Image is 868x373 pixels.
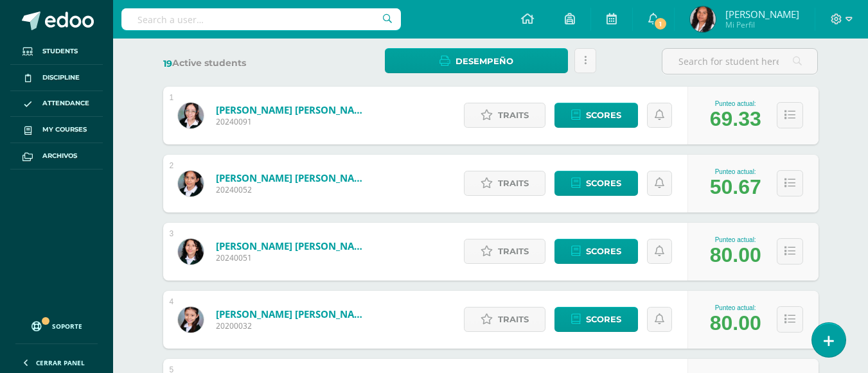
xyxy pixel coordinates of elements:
[178,239,204,265] img: a0ae21225050d5bab0fbd185fd334e51.png
[710,168,761,175] div: Punteo actual:
[554,307,638,332] a: Scores
[464,171,545,196] a: Traits
[163,58,172,69] span: 19
[10,39,103,65] a: Students
[725,19,799,30] span: Mi Perfil
[170,93,174,102] div: 1
[10,117,103,143] a: My courses
[464,307,545,332] a: Traits
[586,171,621,195] span: Scores
[464,239,545,264] a: Traits
[178,103,204,128] img: 62781ad832764d7a91f21d20c962b856.png
[710,175,761,199] div: 50.67
[170,161,174,170] div: 2
[10,143,103,169] a: Archivos
[216,171,370,184] a: [PERSON_NAME] [PERSON_NAME]
[52,322,82,331] span: Soporte
[10,91,103,117] a: Attendance
[42,73,80,83] span: Discipline
[586,308,621,331] span: Scores
[464,103,545,128] a: Traits
[216,308,370,320] a: [PERSON_NAME] [PERSON_NAME]
[586,103,621,127] span: Scores
[42,98,89,108] span: Attendance
[10,65,103,91] a: Discipline
[662,49,817,74] input: Search for student here…
[498,171,529,195] span: Traits
[554,171,638,196] a: Scores
[710,311,761,335] div: 80.00
[216,320,370,331] span: 20200032
[178,171,204,196] img: 5dc8c7bce9b4740a62a5f48fd7c2b481.png
[42,125,87,135] span: My courses
[725,8,799,21] span: [PERSON_NAME]
[170,297,174,306] div: 4
[385,48,568,73] a: Desempeño
[42,151,77,161] span: Archivos
[216,103,370,116] a: [PERSON_NAME] [PERSON_NAME]
[498,239,529,263] span: Traits
[690,6,716,32] img: c901ddd1fbd55aae9213901ba4701de9.png
[216,239,370,252] a: [PERSON_NAME] [PERSON_NAME]
[15,309,98,340] a: Soporte
[216,184,370,195] span: 20240052
[216,116,370,127] span: 20240091
[710,304,761,311] div: Punteo actual:
[653,17,668,31] span: 1
[121,8,401,30] input: Search a user…
[710,100,761,107] div: Punteo actual:
[42,46,78,56] span: Students
[498,103,529,127] span: Traits
[554,239,638,264] a: Scores
[498,308,529,331] span: Traits
[36,358,85,367] span: Cerrar panel
[216,252,370,263] span: 20240051
[710,107,761,131] div: 69.33
[554,103,638,128] a: Scores
[170,229,174,238] div: 3
[586,239,621,263] span: Scores
[163,57,319,69] label: Active students
[456,49,513,73] span: Desempeño
[710,243,761,267] div: 80.00
[710,236,761,243] div: Punteo actual:
[178,307,204,333] img: d63756ccf443eb1421dfa762fdd02990.png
